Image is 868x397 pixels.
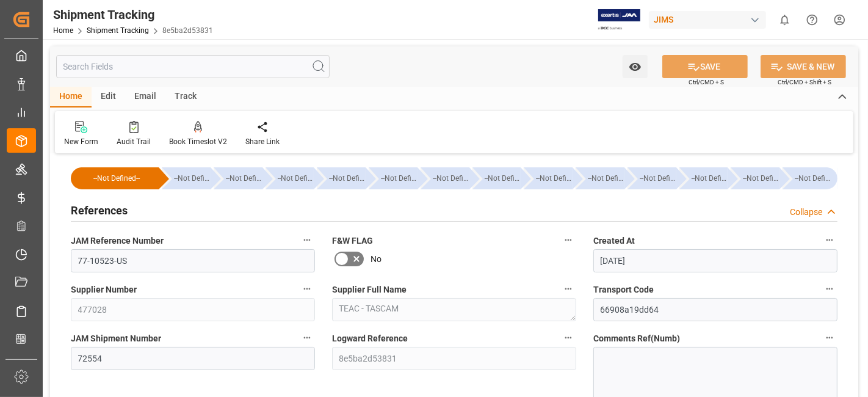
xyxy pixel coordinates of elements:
div: --Not Defined-- [329,167,366,189]
span: Logward Reference [332,332,408,345]
div: --Not Defined-- [731,167,779,189]
div: Book Timeslot V2 [169,136,227,147]
div: --Not Defined-- [524,167,573,189]
div: Edit [92,87,125,107]
div: --Not Defined-- [214,167,262,189]
span: JAM Reference Number [71,235,164,247]
button: SAVE & NEW [761,55,846,78]
img: Exertis%20JAM%20-%20Email%20Logo.jpg_1722504956.jpg [598,9,640,31]
button: show 0 new notifications [771,6,798,34]
div: Home [50,87,92,107]
div: New Form [64,136,98,147]
div: --Not Defined-- [174,167,211,189]
a: Shipment Tracking [87,26,149,35]
input: Search Fields [56,55,330,78]
button: F&W FLAG [560,232,576,248]
div: --Not Defined-- [576,167,624,189]
div: --Not Defined-- [421,167,469,189]
div: JIMS [649,11,766,29]
span: F&W FLAG [332,235,373,247]
div: --Not Defined-- [743,167,779,189]
div: Audit Trail [117,136,151,147]
div: --Not Defined-- [369,167,418,189]
div: --Not Defined-- [795,167,831,189]
button: Logward Reference [560,330,576,346]
button: Comments Ref(Numb) [822,330,837,346]
div: --Not Defined-- [226,167,262,189]
div: --Not Defined-- [278,167,314,189]
div: --Not Defined-- [162,167,211,189]
div: --Not Defined-- [640,167,676,189]
div: Track [165,87,206,107]
button: JAM Reference Number [299,232,315,248]
button: SAVE [662,55,748,78]
button: JIMS [649,8,771,31]
div: --Not Defined-- [433,167,469,189]
button: JAM Shipment Number [299,330,315,346]
span: Ctrl/CMD + Shift + S [778,78,831,87]
button: Supplier Full Name [560,281,576,297]
div: --Not Defined-- [627,167,676,189]
div: --Not Defined-- [485,167,521,189]
span: Created At [593,235,635,247]
div: --Not Defined-- [472,167,521,189]
div: --Not Defined-- [83,167,150,189]
div: --Not Defined-- [692,167,728,189]
div: Collapse [790,206,822,219]
span: Comments Ref(Numb) [593,332,680,345]
button: open menu [623,55,648,78]
span: Transport Code [593,283,654,296]
textarea: TEAC - TASCAM [332,298,576,321]
div: --Not Defined-- [783,167,837,189]
span: JAM Shipment Number [71,332,161,345]
div: --Not Defined-- [588,167,624,189]
h2: References [71,202,128,219]
a: Home [53,26,73,35]
span: Ctrl/CMD + S [689,78,724,87]
div: --Not Defined-- [317,167,366,189]
div: --Not Defined-- [679,167,728,189]
div: --Not Defined-- [536,167,573,189]
button: Help Center [798,6,826,34]
input: DD-MM-YYYY [593,249,837,272]
span: No [371,253,382,266]
div: Share Link [245,136,280,147]
span: Supplier Full Name [332,283,407,296]
div: Email [125,87,165,107]
button: Transport Code [822,281,837,297]
div: --Not Defined-- [71,167,159,189]
div: --Not Defined-- [381,167,418,189]
div: Shipment Tracking [53,5,213,24]
div: --Not Defined-- [266,167,314,189]
button: Supplier Number [299,281,315,297]
span: Supplier Number [71,283,137,296]
button: Created At [822,232,837,248]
